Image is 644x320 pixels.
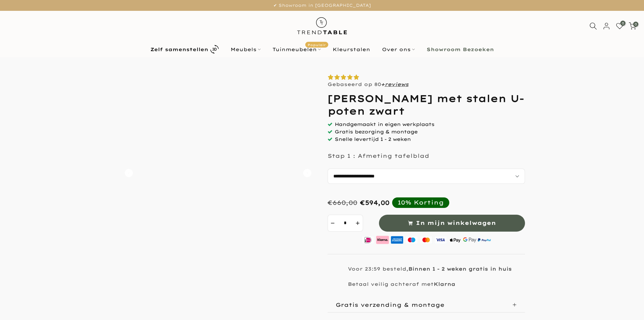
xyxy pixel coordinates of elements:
[408,266,512,272] strong: Binnen 1 - 2 weken gratis in huis
[1,285,34,319] iframe: toggle-frame
[416,218,496,228] span: In mijn winkelwagen
[348,281,455,287] p: Betaal veilig achteraf met
[335,121,434,127] span: Handgemaakt in eigen werkplaats
[376,45,421,54] a: Over ons
[119,275,158,313] img: Douglas bartafel met stalen U-poten zwart
[303,169,311,177] button: Carousel Next Arrow
[8,2,636,9] p: ✔ Showroom in [GEOGRAPHIC_DATA]
[381,81,385,87] strong: +
[620,21,625,26] span: 0
[199,275,237,313] img: Douglas bartafel met stalen U-poten zwart
[434,281,455,287] strong: Klarna
[398,199,444,206] div: 10% Korting
[379,215,525,232] button: In mijn winkelwagen
[125,169,133,177] button: Carousel Back Arrow
[224,45,266,54] a: Meubels
[353,215,363,232] button: increment
[159,275,197,313] img: Douglas bartafel met stalen U-poten zwart
[616,22,623,30] a: 0
[348,266,512,272] p: Voor 23:59 besteld,
[328,92,525,117] h1: [PERSON_NAME] met stalen U-poten zwart
[335,129,418,135] span: Gratis bezorging & montage
[305,42,328,47] span: Populair
[633,22,638,27] span: 0
[385,81,409,87] a: reviews
[360,199,389,207] div: €594,00
[119,74,317,272] img: Douglas bartafel met stalen U-poten zwart
[421,45,500,54] a: Showroom Bezoeken
[328,169,525,184] select: autocomplete="off"
[328,152,429,159] p: Stap 1 : Afmeting tafelblad
[336,301,445,308] p: Gratis verzending & montage
[327,45,376,54] a: Kleurstalen
[338,215,353,232] input: Quantity
[328,81,409,87] p: Gebaseerd op 80
[279,275,317,313] img: Douglas bartafel met stalen U-poten zwart gepoedercoat
[266,45,327,54] a: TuinmeubelenPopulair
[427,47,494,52] b: Showroom Bezoeken
[239,275,277,313] img: Douglas bartafel met stalen U-poten zwart
[629,22,636,30] a: 0
[328,199,357,207] div: €660,00
[292,11,352,41] img: trend-table
[328,215,338,232] button: decrement
[335,136,411,142] span: Snelle levertijd 1 - 2 weken
[150,47,208,52] b: Zelf samenstellen
[144,43,224,55] a: Zelf samenstellen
